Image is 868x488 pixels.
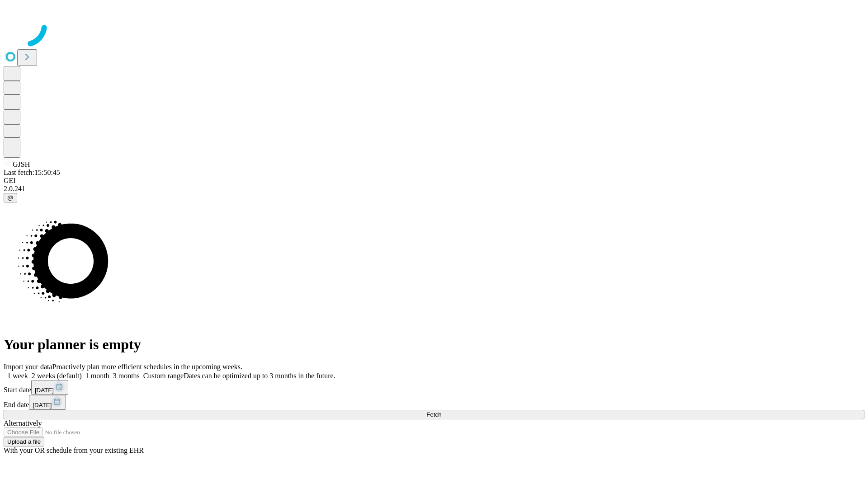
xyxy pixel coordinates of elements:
[4,177,864,185] div: GEI
[29,395,66,410] button: [DATE]
[32,372,82,380] span: 2 weeks (default)
[31,380,68,395] button: [DATE]
[4,410,864,419] button: Fetch
[113,372,140,380] span: 3 months
[4,336,864,353] h1: Your planner is empty
[4,446,144,454] span: With your OR schedule from your existing EHR
[4,395,864,410] div: End date
[7,372,28,380] span: 1 week
[85,372,109,380] span: 1 month
[143,372,184,380] span: Custom range
[4,363,52,371] span: Import your data
[33,402,52,408] span: [DATE]
[52,363,242,371] span: Proactively plan more efficient schedules in the upcoming weeks.
[4,169,60,176] span: Last fetch: 15:50:45
[4,380,864,395] div: Start date
[426,411,441,418] span: Fetch
[35,387,54,394] span: [DATE]
[13,160,30,168] span: GJSH
[4,419,42,427] span: Alternatively
[7,194,14,201] span: @
[4,185,864,193] div: 2.0.241
[184,372,335,380] span: Dates can be optimized up to 3 months in the future.
[4,193,17,202] button: @
[4,437,44,446] button: Upload a file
